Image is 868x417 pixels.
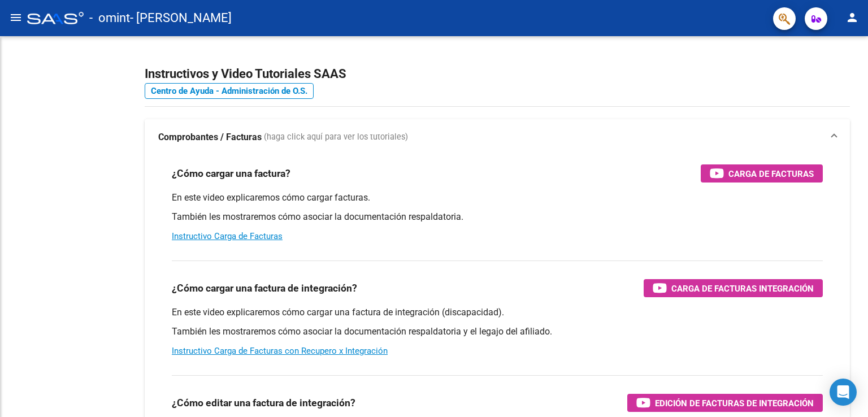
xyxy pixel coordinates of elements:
span: (haga click aquí para ver los tutoriales) [264,131,408,144]
span: Edición de Facturas de integración [655,396,814,410]
mat-expansion-panel-header: Comprobantes / Facturas (haga click aquí para ver los tutoriales) [145,119,850,155]
span: - [PERSON_NAME] [130,6,232,31]
p: También les mostraremos cómo asociar la documentación respaldatoria y el legajo del afiliado. [172,325,823,338]
p: En este video explicaremos cómo cargar una factura de integración (discapacidad). [172,306,823,319]
span: Carga de Facturas [728,167,814,181]
h2: Instructivos y Video Tutoriales SAAS [145,63,850,85]
span: Carga de Facturas Integración [671,281,814,296]
mat-icon: menu [9,11,23,24]
p: En este video explicaremos cómo cargar facturas. [172,192,823,204]
mat-icon: person [845,11,859,24]
button: Carga de Facturas [701,164,823,183]
a: Instructivo Carga de Facturas con Recupero x Integración [172,346,388,356]
h3: ¿Cómo cargar una factura de integración? [172,280,357,296]
div: Open Intercom Messenger [830,379,857,406]
a: Centro de Ayuda - Administración de O.S. [145,83,314,99]
a: Instructivo Carga de Facturas [172,231,283,241]
button: Edición de Facturas de integración [627,394,823,412]
h3: ¿Cómo editar una factura de integración? [172,395,355,411]
strong: Comprobantes / Facturas [158,131,262,144]
span: - omint [89,6,130,31]
button: Carga de Facturas Integración [644,279,823,297]
h3: ¿Cómo cargar una factura? [172,166,290,181]
p: También les mostraremos cómo asociar la documentación respaldatoria. [172,211,823,223]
